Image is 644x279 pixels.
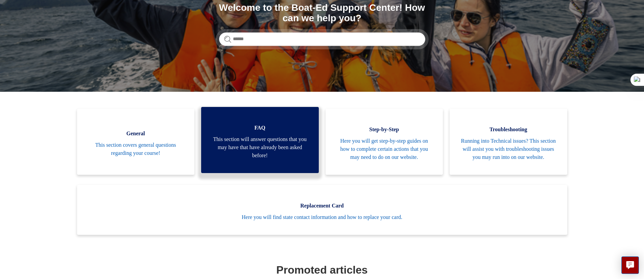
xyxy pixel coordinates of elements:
[201,107,319,173] a: FAQ This section will answer questions that you may have that have already been asked before!
[460,137,557,161] span: Running into Technical issues? This section will assist you with troubleshooting issues you may r...
[211,135,309,160] span: This section will answer questions that you may have that have already been asked before!
[77,185,567,235] a: Replacement Card Here you will find state contact information and how to replace your card.
[87,213,557,221] span: Here you will find state contact information and how to replace your card.
[79,262,566,278] h1: Promoted articles
[326,109,443,175] a: Step-by-Step Here you will get step-by-step guides on how to complete certain actions that you ma...
[336,137,433,161] span: Here you will get step-by-step guides on how to complete certain actions that you may need to do ...
[87,130,185,138] span: General
[219,32,425,46] input: Search
[450,109,567,175] a: Troubleshooting Running into Technical issues? This section will assist you with troubleshooting ...
[77,109,195,175] a: General This section covers general questions regarding your course!
[219,3,425,24] h1: Welcome to the Boat-Ed Support Center! How can we help you?
[211,124,309,132] span: FAQ
[621,256,639,274] button: Live chat
[87,141,185,157] span: This section covers general questions regarding your course!
[460,125,557,134] span: Troubleshooting
[336,125,433,134] span: Step-by-Step
[87,202,557,210] span: Replacement Card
